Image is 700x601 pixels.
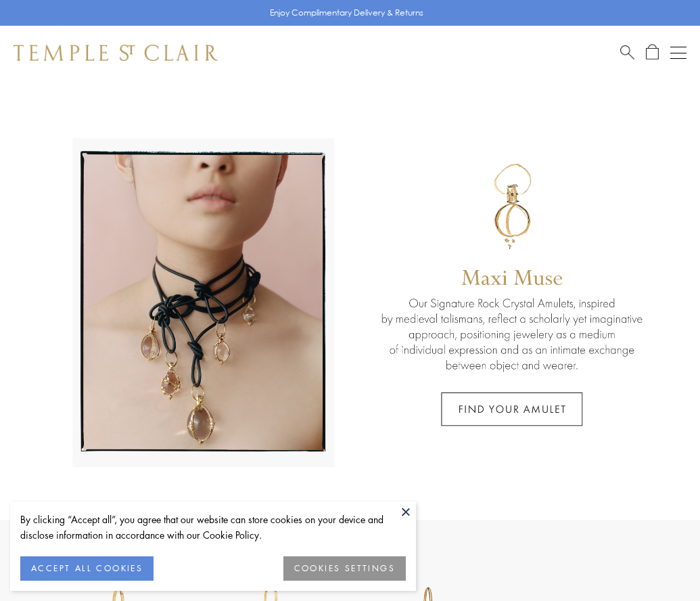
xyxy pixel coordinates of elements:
button: ACCEPT ALL COOKIES [20,556,154,581]
div: By clicking “Accept all”, you agree that our website can store cookies on your device and disclos... [20,512,406,543]
a: Search [620,44,634,61]
p: Enjoy Complimentary Delivery & Returns [270,6,423,20]
button: COOKIES SETTINGS [283,556,406,581]
img: Temple St. Clair [14,45,218,61]
a: Open Shopping Bag [646,44,659,61]
button: Open navigation [670,45,686,61]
